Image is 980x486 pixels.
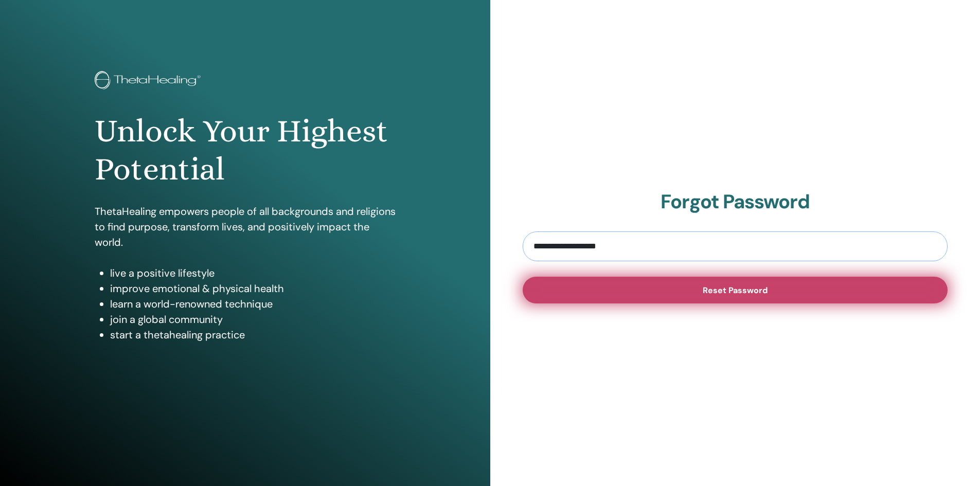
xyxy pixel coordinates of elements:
li: live a positive lifestyle [110,265,396,281]
h1: Unlock Your Highest Potential [95,112,396,189]
span: Reset Password [703,285,768,296]
li: learn a world-renowned technique [110,296,396,312]
h2: Forgot Password [523,190,948,214]
li: start a thetahealing practice [110,327,396,343]
p: ThetaHealing empowers people of all backgrounds and religions to find purpose, transform lives, a... [95,204,396,250]
li: improve emotional & physical health [110,281,396,296]
button: Reset Password [523,277,948,303]
li: join a global community [110,312,396,327]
